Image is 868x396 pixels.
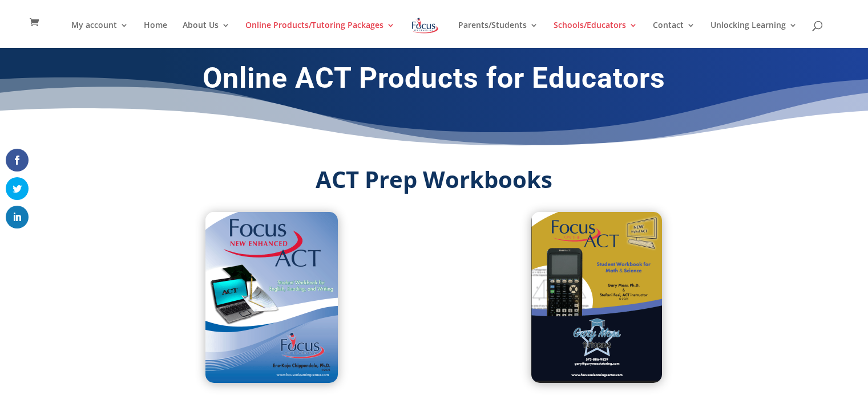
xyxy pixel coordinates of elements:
[458,21,538,48] a: Parents/Students
[245,21,395,48] a: Online Products/Tutoring Packages
[205,212,338,383] img: ACT Prep English-Reading Workbook (2025 ed. 1)
[71,21,128,48] a: My account
[554,21,637,48] a: Schools/Educators
[144,21,167,48] a: Home
[710,21,797,48] a: Unlocking Learning
[126,61,742,101] h1: Online ACT Products for Educators
[531,212,662,383] img: ACT Prep Math-Science Workbook (2025 ed. 1)
[183,21,230,48] a: About Us
[410,15,440,36] img: Focus on Learning
[316,164,552,195] strong: ACT Prep Workbooks
[653,21,695,48] a: Contact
